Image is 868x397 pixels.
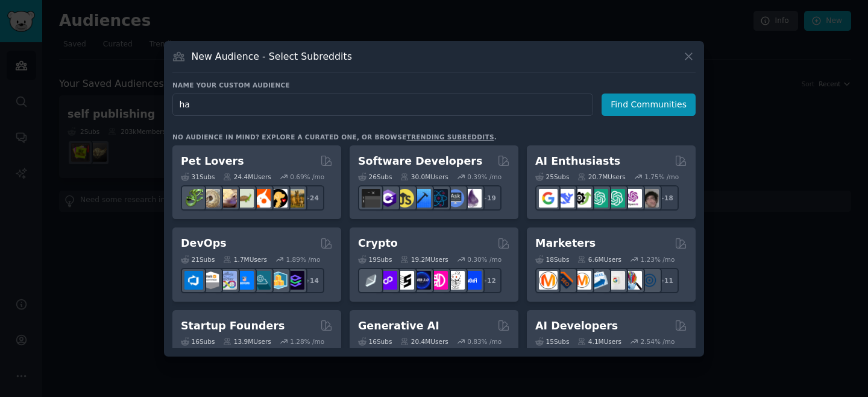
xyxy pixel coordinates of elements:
[269,271,288,290] img: aws_cdk
[358,236,398,251] h2: Crypto
[184,189,203,208] img: herpetology
[362,271,380,290] img: ethfinance
[412,271,431,290] img: web3
[467,255,502,264] div: 0.30 % /mo
[252,271,271,290] img: platformengineering
[535,173,569,181] div: 25 Sub s
[235,189,254,208] img: turtle
[573,271,591,290] img: AskMarketing
[395,271,414,290] img: ethstaker
[467,173,502,181] div: 0.39 % /mo
[192,50,352,63] h3: New Audience - Select Subreddits
[286,271,304,290] img: PlatformEngineers
[590,271,608,290] img: Emailmarketing
[653,268,679,293] div: + 11
[641,337,675,346] div: 2.54 % /mo
[623,271,642,290] img: MarketingResearch
[286,189,304,208] img: dogbreed
[201,271,220,290] img: AWS_Certified_Experts
[590,189,608,208] img: chatgpt_promptDesign
[429,189,448,208] img: reactnative
[535,154,620,169] h2: AI Enthusiasts
[467,337,502,346] div: 0.83 % /mo
[535,319,618,334] h2: AI Developers
[358,337,392,346] div: 16 Sub s
[201,189,220,208] img: ballpython
[556,189,574,208] img: DeepSeek
[577,337,621,346] div: 4.1M Users
[539,271,558,290] img: content_marketing
[181,337,215,346] div: 16 Sub s
[606,189,625,208] img: chatgpt_prompts_
[577,255,621,264] div: 6.6M Users
[223,255,267,264] div: 1.7M Users
[577,173,625,181] div: 20.7M Users
[290,337,324,346] div: 1.28 % /mo
[535,337,569,346] div: 15 Sub s
[181,154,244,169] h2: Pet Lovers
[172,94,593,116] input: Pick a short name, like "Digital Marketers" or "Movie-Goers"
[623,189,642,208] img: OpenAIDev
[181,236,227,251] h2: DevOps
[644,173,679,181] div: 1.75 % /mo
[556,271,574,290] img: bigseo
[395,189,414,208] img: learnjavascript
[539,189,558,208] img: GoogleGeminiAI
[252,189,271,208] img: cockatiel
[476,185,502,211] div: + 19
[429,271,448,290] img: defiblockchain
[412,189,431,208] img: iOSProgramming
[290,173,324,181] div: 0.69 % /mo
[573,189,591,208] img: AItoolsCatalog
[476,268,502,293] div: + 12
[358,255,392,264] div: 19 Sub s
[379,189,397,208] img: csharp
[535,236,596,251] h2: Marketers
[358,154,482,169] h2: Software Developers
[184,271,203,290] img: azuredevops
[400,173,448,181] div: 30.0M Users
[223,337,271,346] div: 13.9M Users
[641,255,675,264] div: 1.23 % /mo
[535,255,569,264] div: 18 Sub s
[269,189,288,208] img: PetAdvice
[181,255,215,264] div: 21 Sub s
[218,271,237,290] img: Docker_DevOps
[286,255,321,264] div: 1.89 % /mo
[446,189,465,208] img: AskComputerScience
[358,319,439,334] h2: Generative AI
[172,133,497,141] div: No audience in mind? Explore a curated one, or browse .
[181,319,285,334] h2: Startup Founders
[358,173,392,181] div: 26 Sub s
[172,81,696,89] h3: Name your custom audience
[406,133,494,141] a: trending subreddits
[400,337,448,346] div: 20.4M Users
[379,271,397,290] img: 0xPolygon
[640,189,659,208] img: ArtificalIntelligence
[400,255,448,264] div: 19.2M Users
[602,94,696,116] button: Find Communities
[606,271,625,290] img: googleads
[362,189,380,208] img: software
[640,271,659,290] img: OnlineMarketing
[446,271,465,290] img: CryptoNews
[181,173,215,181] div: 31 Sub s
[299,268,324,293] div: + 14
[299,185,324,211] div: + 24
[218,189,237,208] img: leopardgeckos
[235,271,254,290] img: DevOpsLinks
[653,185,679,211] div: + 18
[223,173,271,181] div: 24.4M Users
[463,271,482,290] img: defi_
[463,189,482,208] img: elixir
